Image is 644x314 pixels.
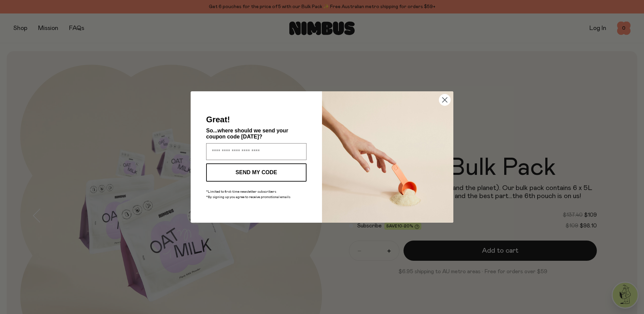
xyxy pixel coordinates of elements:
button: SEND MY CODE [206,163,307,182]
span: Great! [206,115,230,124]
input: Enter your email address [206,143,307,160]
span: *By signing up you agree to receive promotional emails [206,195,290,199]
span: So...where should we send your coupon code [DATE]? [206,128,288,139]
img: c0d45117-8e62-4a02-9742-374a5db49d45.jpeg [322,91,453,223]
span: *Limited to first-time newsletter subscribers [206,190,276,193]
button: Close dialog [439,94,451,106]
